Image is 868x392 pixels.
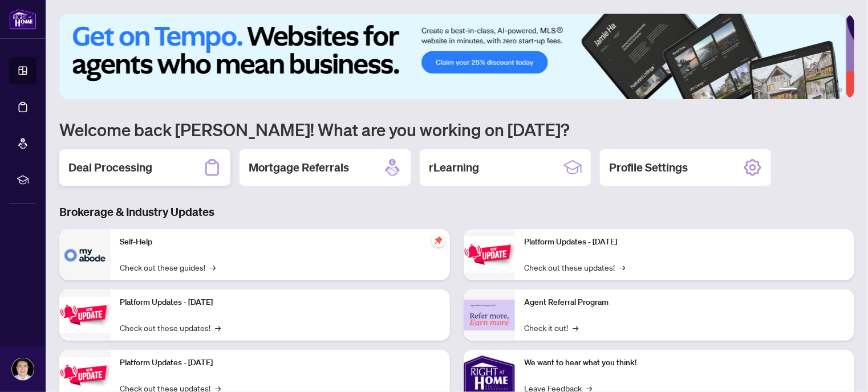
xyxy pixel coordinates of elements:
[215,321,221,334] span: →
[820,88,825,92] button: 4
[524,261,625,273] a: Check out these updates!→
[429,160,479,175] h2: rLearning
[811,88,816,92] button: 3
[838,88,843,92] button: 6
[822,352,857,386] button: Open asap
[829,88,834,92] button: 5
[524,357,845,369] p: We want to hear what you think!
[464,236,515,272] img: Platform Updates - June 23, 2025
[59,119,854,140] h1: Welcome back [PERSON_NAME]! What are you working on [DATE]?
[432,234,445,247] span: pushpin
[59,14,846,99] img: Slide 0
[524,236,845,248] p: Platform Updates - [DATE]
[524,296,845,309] p: Agent Referral Program
[120,357,441,369] p: Platform Updates - [DATE]
[802,88,806,92] button: 2
[120,261,216,273] a: Check out these guides!→
[120,321,221,334] a: Check out these updates!→
[9,9,36,30] img: logo
[464,300,515,331] img: Agent Referral Program
[68,160,152,175] h2: Deal Processing
[59,204,854,220] h3: Brokerage & Industry Updates
[12,358,34,380] img: Profile Icon
[779,88,797,92] button: 1
[609,160,688,175] h2: Profile Settings
[619,261,625,273] span: →
[59,297,111,333] img: Platform Updates - September 16, 2025
[59,229,111,280] img: Self-Help
[120,296,441,309] p: Platform Updates - [DATE]
[210,261,216,273] span: →
[524,321,578,334] a: Check it out!→
[249,160,349,175] h2: Mortgage Referrals
[120,236,441,248] p: Self-Help
[573,321,578,334] span: →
